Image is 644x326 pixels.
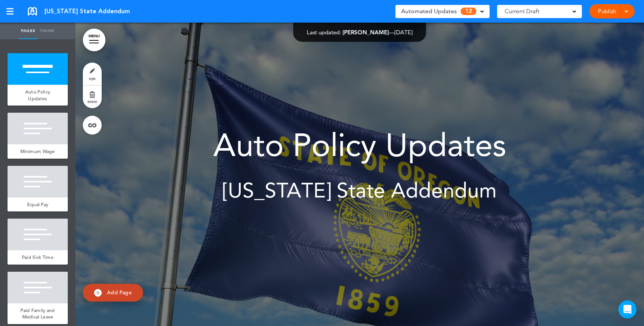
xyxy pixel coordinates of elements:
span: Paid Sick Time [22,254,53,260]
img: add.svg [94,289,102,297]
span: Auto Policy Updates [25,89,50,102]
a: Paid Sick Time [8,250,68,265]
span: Automated Updates [401,6,457,17]
a: Minimum Wage [8,144,68,159]
a: Equal Pay [8,197,68,212]
div: — [307,29,413,35]
span: style [89,76,96,81]
a: Auto Policy Updates [8,85,68,106]
span: [US_STATE] State Addendum [44,7,130,15]
span: Add Page [107,289,132,296]
a: Pages [19,23,38,39]
a: Paid Family and Medical Leave [8,303,68,324]
a: MENU [83,29,105,51]
a: style [83,63,102,85]
span: Paid Family and Medical Leave [20,307,55,320]
a: delete [83,86,102,108]
span: Auto Policy Updates [213,126,506,164]
span: Equal Pay [27,201,49,208]
span: Current Draft [505,6,539,17]
span: [US_STATE] State Addendum [223,178,497,203]
a: Theme [38,23,56,39]
span: Minimum Wage [20,148,55,155]
span: [DATE] [395,29,413,36]
a: Publish [595,4,619,18]
span: Last updated: [307,29,341,36]
span: 12 [461,8,476,15]
span: [PERSON_NAME] [343,29,389,36]
div: Open Intercom Messenger [618,300,636,318]
span: delete [87,99,97,104]
a: Add Page [83,284,143,302]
